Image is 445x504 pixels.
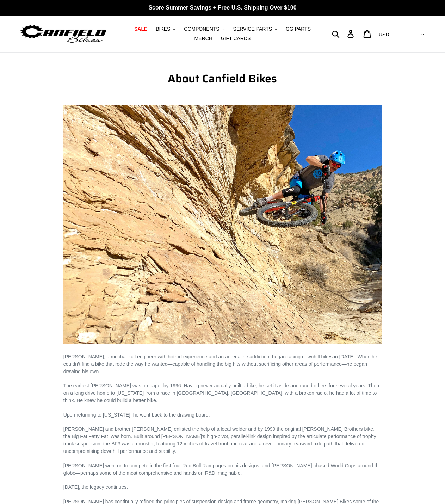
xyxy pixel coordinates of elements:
img: Canfield Bikes [19,23,107,45]
a: GG PARTS [282,24,314,34]
button: BIKES [152,24,179,34]
img: Canfield-Lithium-Lance-2.jpg [63,105,382,344]
a: MERCH [191,34,216,43]
p: [DATE], the legacy continues. [63,484,382,491]
p: [PERSON_NAME] went on to compete in the first four Red Bull Rampages on his designs, and [PERSON_... [63,462,382,477]
button: SERVICE PARTS [230,24,281,34]
h1: About Canfield Bikes [63,72,382,85]
p: Upon returning to [US_STATE], he went back to the drawing board. [63,411,382,419]
span: COMPONENTS [184,26,219,32]
span: MERCH [194,36,212,42]
p: [PERSON_NAME], a mechanical engineer with hotrod experience and an adrenaline addiction, began ra... [63,346,382,375]
a: SALE [131,24,151,34]
span: GG PARTS [286,26,311,32]
span: BIKES [156,26,170,32]
p: The earliest [PERSON_NAME] was on paper by 1996. Having never actually built a bike, he set it as... [63,382,382,404]
span: GIFT CARDS [221,36,251,42]
span: SERVICE PARTS [233,26,272,32]
span: SALE [134,26,147,32]
button: COMPONENTS [180,24,228,34]
p: [PERSON_NAME] and brother [PERSON_NAME] enlisted the help of a local welder and by 1999 the origi... [63,425,382,455]
a: GIFT CARDS [217,34,254,43]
